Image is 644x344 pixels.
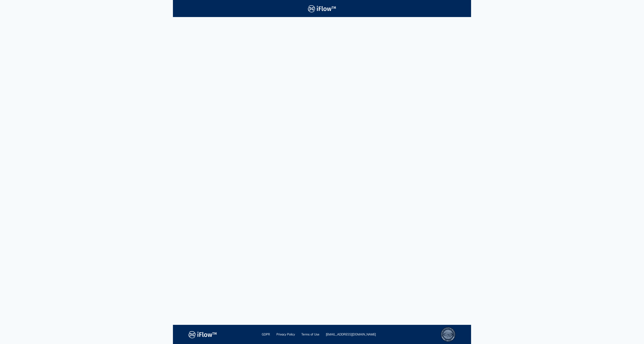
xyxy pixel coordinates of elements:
div: ISO 13485 – Quality Management System [441,327,456,342]
a: Privacy Policy [276,333,295,336]
a: Logo [173,4,471,13]
a: [EMAIL_ADDRESS][DOMAIN_NAME] [326,333,376,336]
img: logo [188,330,217,339]
a: GDPR [262,333,270,336]
a: Terms of Use [301,333,319,336]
